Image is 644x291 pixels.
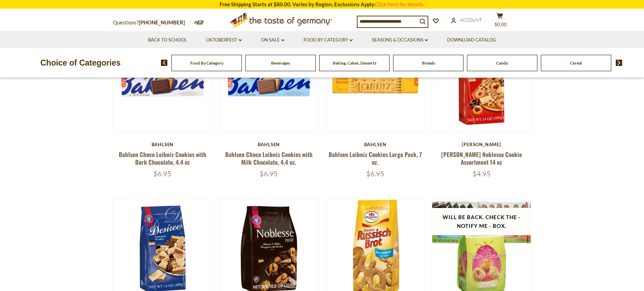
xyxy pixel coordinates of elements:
[139,19,185,25] a: [PHONE_NUMBER]
[113,142,212,147] div: Bahlsen
[260,169,278,178] span: $6.95
[153,169,171,178] span: $6.95
[432,142,531,147] div: [PERSON_NAME]
[451,16,482,24] a: Account
[616,60,622,66] img: next arrow
[161,60,168,66] img: previous arrow
[119,150,206,166] a: Bahlsen Choco Leibniz Cookies with Dark Chocolate, 4.4 oz
[489,13,510,30] button: $0.00
[422,60,435,66] a: Breads
[366,169,384,178] span: $6.95
[496,60,508,66] a: Candy
[372,36,428,44] a: Seasons & Occasions
[333,60,376,66] a: Baking, Cakes, Desserts
[206,36,242,44] a: Oktoberfest
[225,150,313,166] a: Bahlsen Choco Leibniz Cookies with Milk Chocolate, 4.4 oz.
[570,60,582,66] a: Cereal
[325,142,425,147] div: Bahlsen
[261,36,284,44] a: On Sale
[304,36,353,44] a: Food By Category
[220,32,318,131] img: Bahlsen Choco Leibniz Cookies with Milk Chocolate, 4.4 oz.
[375,1,424,7] a: Click here for details.
[271,60,290,66] a: Beverages
[113,18,190,27] p: Questions?
[460,17,482,23] span: Account
[148,36,187,44] a: Back to School
[219,142,319,147] div: Bahlsen
[441,150,522,166] a: [PERSON_NAME] Noblesse Cookie Assortment 14 oz
[432,32,531,131] img: Hans Freitag Noblesse Cookie Assortment 14 oz
[329,150,422,166] a: Bahlsen Leibniz Cookies Large Pack, 7 oz.
[473,169,491,178] span: $4.95
[113,32,212,131] img: Bahlsen Choco Leibniz Cookies with Dark Chocolate, 4.4 oz
[447,36,496,44] a: Download Catalog
[190,60,223,66] a: Food By Category
[495,22,507,27] span: $0.00
[326,32,424,131] img: Bahlsen Leibniz Cookies Large Pack, 7 oz.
